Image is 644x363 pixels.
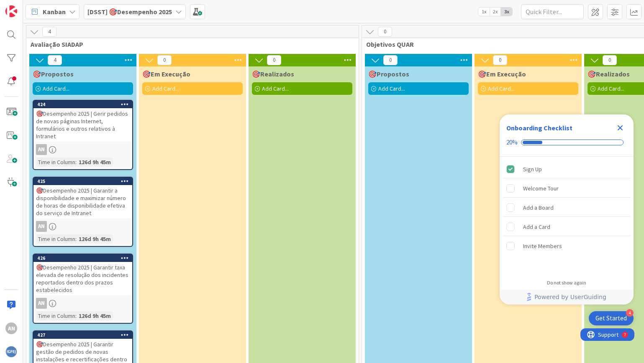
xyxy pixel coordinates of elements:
div: 427 [33,331,132,339]
a: 424🎯Desempenho 2025 | Gerir pedidos de novas páginas Internet, formulários e outros relativos à I... [33,100,133,170]
span: Add Card... [488,85,515,92]
div: 425🎯Desempenho 2025 | Garantir a disponibilidade e maximizar número de horas de disponibilidade e... [33,178,132,218]
div: 426 [37,255,132,261]
span: Support [18,1,38,11]
div: 4 [626,309,634,317]
span: 4 [48,55,62,65]
div: Checklist items [500,157,634,274]
div: 427 [37,332,132,338]
span: : [75,311,77,320]
span: Kanban [43,7,66,17]
span: 🎯Em Execução [478,70,526,78]
div: AN [5,322,17,334]
div: Add a Card is incomplete. [503,218,630,236]
div: Get Started [595,314,627,322]
div: Invite Members [523,241,562,251]
span: : [75,157,77,167]
div: Checklist Container [500,114,634,305]
span: 🎯Realizados [588,70,630,78]
div: Open Get Started checklist, remaining modules: 4 [589,311,634,325]
span: 0 [267,55,281,65]
div: Time in Column [36,157,75,167]
div: Sign Up is complete. [503,160,630,178]
img: Visit kanbanzone.com [5,5,17,17]
div: AN [33,221,132,232]
div: 424🎯Desempenho 2025 | Gerir pedidos de novas páginas Internet, formulários e outros relativos à I... [33,101,132,142]
div: Close Checklist [613,121,627,135]
span: 4 [42,27,56,37]
span: 🎯Propostos [33,70,74,78]
div: Checklist progress: 20% [506,139,627,146]
img: avatar [5,346,17,358]
span: Add Card... [43,85,69,92]
div: Welcome Tour is incomplete. [503,179,630,198]
span: Avaliação SIADAP [31,40,348,48]
div: 20% [506,139,518,146]
span: Add Card... [378,85,405,92]
div: AN [36,144,47,155]
div: Add a Board [523,203,554,213]
div: Invite Members is incomplete. [503,237,630,255]
a: 426🎯Desempenho 2025 | Garantir taxa elevada de resolução dos incidentes reportados dentro dos pra... [33,254,133,324]
div: AN [36,221,47,232]
div: Onboarding Checklist [506,123,572,133]
span: 0 [603,55,617,65]
div: 426🎯Desempenho 2025 | Garantir taxa elevada de resolução dos incidentes reportados dentro dos pra... [33,254,132,295]
div: 🎯Desempenho 2025 | Garantir a disponibilidade e maximizar número de horas de disponibilidade efet... [33,185,132,218]
span: 3x [501,8,512,16]
input: Quick Filter... [521,4,584,19]
span: Powered by UserGuiding [534,292,606,302]
a: 425🎯Desempenho 2025 | Garantir a disponibilidade e maximizar número de horas de disponibilidade e... [33,177,133,247]
div: AN [33,298,132,309]
div: AN [36,298,47,309]
div: 425 [37,178,132,184]
div: Time in Column [36,311,75,320]
span: 0 [378,27,392,37]
span: : [75,234,77,244]
div: 126d 9h 45m [77,157,113,167]
div: 126d 9h 45m [77,311,113,320]
span: 1x [478,8,490,16]
span: 🎯Em Execução [142,70,190,78]
span: 🎯Realizados [252,70,294,78]
div: 7 [44,3,46,10]
div: 126d 9h 45m [77,234,113,244]
div: Welcome Tour [523,183,559,193]
div: 🎯Desempenho 2025 | Gerir pedidos de novas páginas Internet, formulários e outros relativos à Intr... [33,108,132,142]
div: Add a Card [523,222,550,232]
span: Add Card... [598,85,624,92]
span: 2x [490,8,501,16]
div: Time in Column [36,234,75,244]
div: Sign Up [523,164,542,174]
span: 🎯Propostos [368,70,409,78]
div: Do not show again [547,279,586,286]
div: 425 [33,178,132,185]
span: Add Card... [262,85,289,92]
div: 424 [33,101,132,108]
div: Footer [500,289,634,305]
a: Powered by UserGuiding [504,289,629,305]
span: 0 [157,55,172,65]
div: 424 [37,102,132,107]
b: [DSST] 🎯Desempenho 2025 [87,8,172,16]
span: 0 [383,55,398,65]
span: 0 [493,55,507,65]
div: AN [33,144,132,155]
div: Add a Board is incomplete. [503,198,630,217]
div: 🎯Desempenho 2025 | Garantir taxa elevada de resolução dos incidentes reportados dentro dos prazos... [33,262,132,295]
span: Add Card... [152,85,179,92]
div: 426 [33,254,132,262]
